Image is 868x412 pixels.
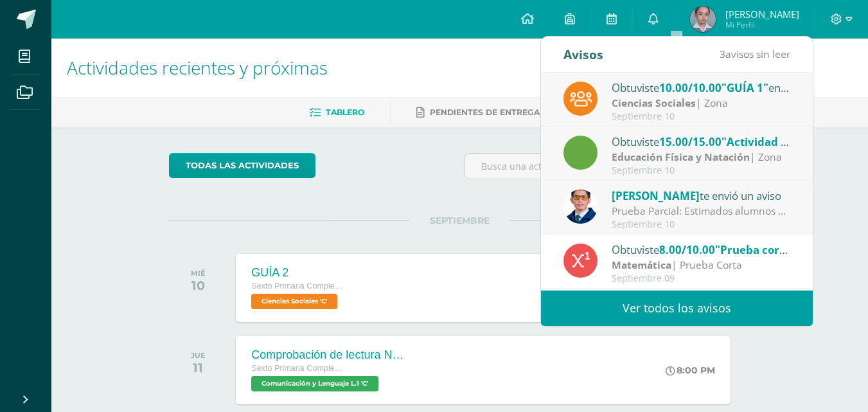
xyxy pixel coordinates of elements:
div: Comprobación de lectura No.3 (Parcial). [251,348,405,362]
span: "GUÍA 1" [722,80,768,95]
a: Tablero [310,102,364,123]
div: Prueba Parcial: Estimados alumnos Se les recuerda que mañana jueves 11 de septiembre tendremos la... [612,204,790,219]
div: te envió un aviso [612,187,790,204]
span: Mi Perfil [725,19,799,30]
div: Obtuviste en [612,79,790,96]
img: 059ccfba660c78d33e1d6e9d5a6a4bb6.png [563,190,598,224]
input: Busca una actividad próxima aquí... [465,154,750,179]
div: Septiembre 10 [612,111,790,122]
span: 3 [720,47,725,61]
span: Tablero [326,107,364,117]
div: GUÍA 2 [251,266,348,280]
span: "Prueba corta - unidad 4" [715,242,851,257]
div: Septiembre 10 [612,219,790,230]
a: Ver todos los avisos [541,291,813,326]
span: Sexto Primaria Complementaria [251,282,348,291]
span: Pendientes de entrega [430,107,540,117]
div: Septiembre 09 [612,273,790,284]
div: Obtuviste en [612,133,790,150]
div: 8:00 PM [666,364,715,376]
strong: Ciencias Sociales [612,96,696,110]
span: 10.00/10.00 [659,80,722,95]
span: 15.00/15.00 [659,134,722,149]
div: Obtuviste en [612,241,790,258]
div: 11 [191,360,206,375]
span: Sexto Primaria Complementaria [251,364,348,373]
img: bf08deebb9cb0532961245b119bd1cea.png [690,6,716,32]
span: [PERSON_NAME] [612,188,700,203]
div: 10 [191,278,206,293]
span: Ciencias Sociales 'C' [251,294,337,309]
span: Comunicación y Lenguaje L.1 'C' [251,376,378,391]
div: | Zona [612,150,790,165]
div: MIÉ [191,269,206,278]
strong: Educación Física y Natación [612,150,750,164]
div: JUE [191,351,206,360]
div: Septiembre 10 [612,165,790,176]
a: todas las Actividades [169,153,315,178]
span: avisos sin leer [720,47,790,61]
div: Avisos [563,37,603,72]
span: 8.00/10.00 [659,242,715,257]
a: Pendientes de entrega [416,102,540,123]
span: [PERSON_NAME] [725,8,799,21]
div: | Zona [612,96,790,111]
span: Actividades recientes y próximas [67,55,328,80]
span: "Actividad #2" [722,134,799,149]
span: SEPTIEMBRE [409,215,510,226]
strong: Matemática [612,258,671,272]
div: | Prueba Corta [612,258,790,273]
